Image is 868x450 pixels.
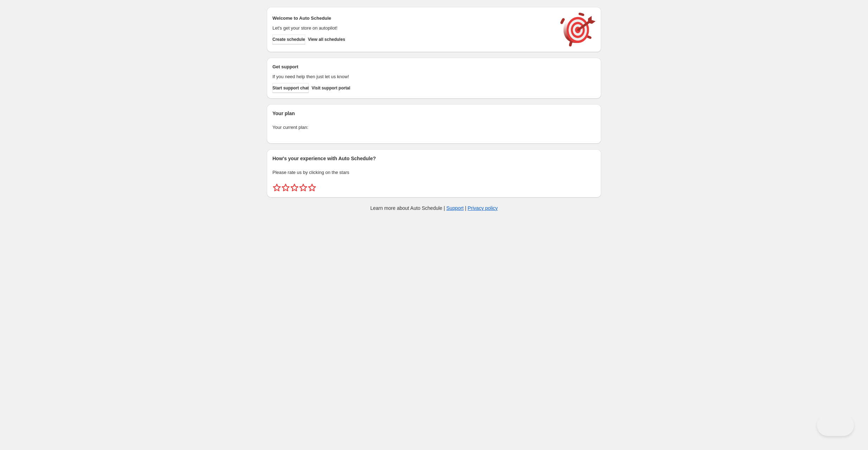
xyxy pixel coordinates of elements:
span: Visit support portal [312,85,350,91]
span: Create schedule [272,37,305,42]
h2: Your plan [272,110,596,117]
a: Visit support portal [312,83,350,93]
h2: Get support [272,63,553,70]
a: Support [446,205,464,211]
span: View all schedules [308,37,345,42]
button: Create schedule [272,35,305,44]
span: Start support chat [272,85,309,91]
p: If you need help then just let us know! [272,73,553,80]
iframe: Toggle Customer Support [817,415,854,436]
button: View all schedules [308,35,345,44]
p: Learn more about Auto Schedule | | [370,205,498,212]
p: Let's get your store on autopilot! [272,25,553,32]
h2: Welcome to Auto Schedule [272,15,553,22]
p: Please rate us by clicking on the stars [272,169,596,176]
h2: How's your experience with Auto Schedule? [272,155,596,162]
a: Privacy policy [468,205,498,211]
p: Your current plan: [272,124,596,131]
a: Start support chat [272,83,309,93]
